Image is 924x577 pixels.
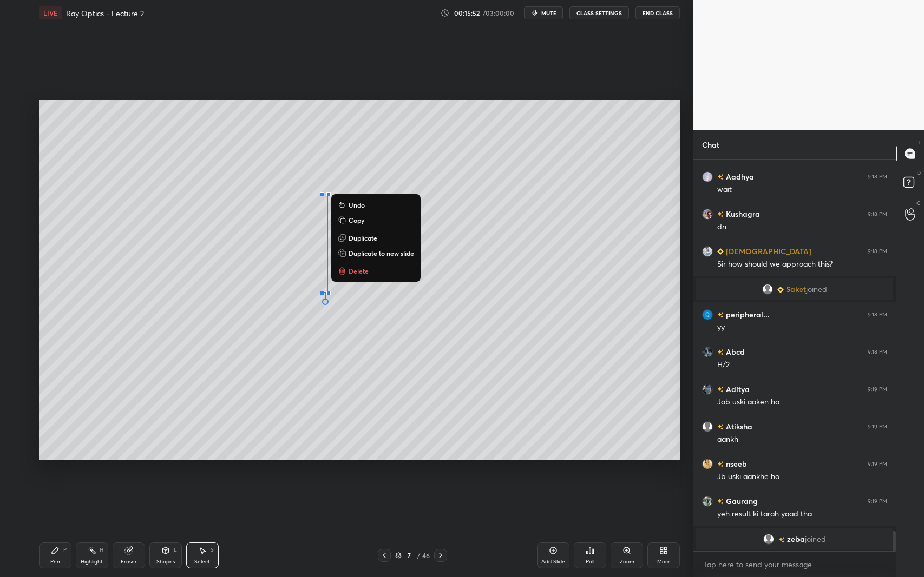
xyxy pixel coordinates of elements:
img: default.png [762,284,773,295]
img: no-rating-badge.077c3623.svg [717,211,724,217]
div: Pen [50,559,60,565]
p: T [918,138,921,147]
button: End Class [635,6,680,19]
div: 9:18 PM [868,311,887,318]
div: yy [717,322,887,333]
div: aankh [717,434,887,445]
div: Jb uski aankhe ho [717,472,887,482]
div: Highlight [81,559,103,565]
h6: Kushagra [724,208,760,220]
h6: nseeb [724,458,747,469]
img: no-rating-badge.077c3623.svg [717,499,724,505]
h6: peripheral... [724,309,770,320]
div: 9:19 PM [868,423,887,430]
div: grid [693,160,896,552]
div: Shapes [156,559,175,565]
span: joined [806,285,827,294]
h6: Aadhya [724,171,754,182]
p: Undo [349,201,365,209]
div: dn [717,222,887,233]
div: Zoom [620,559,634,565]
h6: Gaurang [724,495,758,507]
img: 71419ce64b604148966f9a34d75bb050.jpg [702,459,713,469]
button: Duplicate [336,231,416,244]
img: no-rating-badge.077c3623.svg [778,537,785,543]
div: Select [194,559,210,565]
div: Jab uski aaken ho [717,397,887,408]
h4: Ray Optics - Lecture 2 [66,8,144,18]
div: Sir how should we approach this? [717,259,887,270]
button: mute [524,6,563,19]
div: Poll [586,559,594,565]
img: cea7dec02e6e45d690e8d3c4211aca84.55811339_3 [702,309,713,320]
div: 46 [422,551,430,560]
button: CLASS SETTINGS [569,6,629,19]
h6: Abcd [724,346,745,357]
img: no-rating-badge.077c3623.svg [717,174,724,180]
img: Learner_Badge_beginner_1_8b307cf2a0.svg [777,287,784,293]
span: Saket [786,285,806,294]
span: joined [805,535,826,543]
div: wait [717,184,887,195]
button: Copy [336,214,416,227]
div: yeh result ki tarah yaad tha [717,509,887,520]
p: Duplicate to new slide [349,249,414,257]
p: Chat [693,130,728,159]
img: no-rating-badge.077c3623.svg [717,349,724,355]
button: Undo [336,198,416,211]
img: 8e98c650914545c28955845bcf9057ae.jpg [702,384,713,395]
div: 9:19 PM [868,461,887,467]
div: H/2 [717,360,887,370]
button: Delete [336,264,416,277]
p: G [916,199,921,207]
img: no-rating-badge.077c3623.svg [717,387,724,393]
div: H [100,547,103,553]
div: L [174,547,177,553]
span: zeba [787,535,805,543]
img: default.png [763,534,774,545]
div: 9:19 PM [868,498,887,505]
div: Eraser [121,559,137,565]
p: Copy [349,216,364,224]
img: d5fbb437b8354a57895e48184a3caccf.jpg [702,171,713,182]
img: default.png [702,421,713,432]
img: f71f577df16f4dac90f66ec1ef4dc52c.jpg [702,246,713,257]
p: D [917,169,921,177]
div: 9:18 PM [868,174,887,180]
p: Duplicate [349,234,377,242]
div: Add Slide [541,559,565,565]
h6: [DEMOGRAPHIC_DATA] [724,246,811,257]
img: no-rating-badge.077c3623.svg [717,461,724,467]
img: 3568ae4d9c8c40cda6bcad0a10a7a726.jpg [702,496,713,507]
img: no-rating-badge.077c3623.svg [717,424,724,430]
img: no-rating-badge.077c3623.svg [717,312,724,318]
div: 9:18 PM [868,248,887,255]
img: 3 [702,209,713,220]
div: / [417,552,420,559]
h6: Atiksha [724,421,752,432]
div: 9:18 PM [868,211,887,217]
div: 7 [404,552,415,559]
p: Delete [349,267,369,275]
div: S [211,547,214,553]
button: Duplicate to new slide [336,247,416,260]
div: LIVE [39,6,62,19]
img: bfca602d84ed44ca87b12970ff261bc4.jpg [702,347,713,357]
div: 9:18 PM [868,349,887,355]
img: Learner_Badge_beginner_1_8b307cf2a0.svg [717,248,724,255]
div: 9:19 PM [868,386,887,393]
div: More [657,559,671,565]
h6: Aditya [724,383,750,395]
div: P [63,547,67,553]
span: mute [541,9,556,17]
